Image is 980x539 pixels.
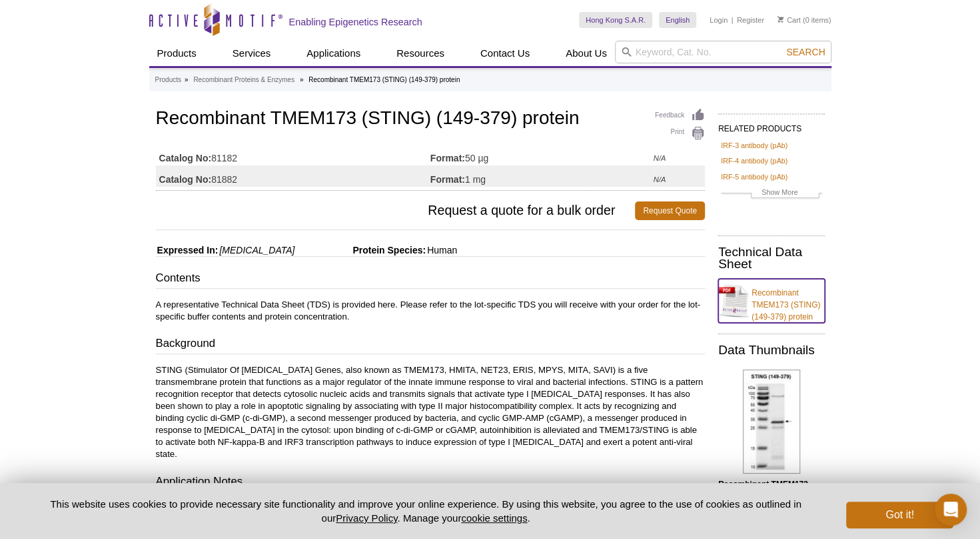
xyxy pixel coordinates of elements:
[336,512,397,524] a: Privacy Policy
[27,497,825,525] p: This website uses cookies to provide necessary site functionality and improve your online experie...
[156,270,705,289] h3: Contents
[721,186,822,201] a: Show More
[159,152,212,164] strong: Catalog No:
[935,494,967,526] div: Open Intercom Messenger
[430,165,654,187] td: 1 mg
[156,201,636,220] span: Request a quote for a bulk order
[786,47,825,57] span: Search
[156,474,705,492] h3: Application Notes
[718,279,825,323] a: Recombinant TMEM173 (STING) (149-379) protein
[149,41,205,66] a: Products
[185,76,189,83] li: »
[721,139,787,151] a: IRF-3 antibody (pAb)
[846,502,953,528] button: Got it!
[156,364,705,460] p: STING (Stimulator Of [MEDICAL_DATA] Genes, also known as TMEM173, HMITA, NET23, ERIS, MPYS, MITA,...
[635,201,705,220] a: Request Quote
[777,16,783,23] img: Your Cart
[156,165,430,187] td: 81882
[388,41,452,66] a: Resources
[289,16,422,28] h2: Enabling Epigenetics Research
[721,155,787,167] a: IRF-4 antibody (pAb)
[430,144,654,165] td: 50 µg
[718,113,825,137] h2: RELATED PRODUCTS
[461,512,527,524] button: cookie settings
[655,108,705,123] a: Feedback
[782,46,829,58] button: Search
[558,41,615,66] a: About Us
[156,336,705,354] h3: Background
[615,41,831,63] input: Keyword, Cat. No.
[777,12,831,28] li: (0 items)
[297,245,426,255] span: Protein Species:
[655,126,705,141] a: Print
[225,41,279,66] a: Services
[718,480,808,501] b: Recombinant TMEM173 (STING) (149-379) gel
[156,108,705,131] h1: Recombinant TMEM173 (STING) (149-379) protein
[308,76,460,83] li: Recombinant TMEM173 (STING) (149-379) protein
[777,15,801,25] a: Cart
[737,15,764,25] a: Register
[426,245,457,255] span: Human
[298,41,368,66] a: Applications
[579,12,652,28] a: Hong Kong S.A.R.
[718,478,825,526] p: (Click to enlarge and view details)
[155,74,181,86] a: Products
[654,165,705,187] td: N/A
[710,15,728,25] a: Login
[654,144,705,165] td: N/A
[430,152,465,164] strong: Format:
[718,246,825,270] h2: Technical Data Sheet
[156,245,219,255] span: Expressed In:
[743,370,800,474] img: Recombinant TMEM173 (STING) (149-379) gel
[430,173,465,185] strong: Format:
[159,173,212,185] strong: Catalog No:
[721,171,787,183] a: IRF-5 antibody (pAb)
[472,41,538,66] a: Contact Us
[219,245,294,255] i: [MEDICAL_DATA]
[193,74,294,86] a: Recombinant Proteins & Enzymes
[718,344,825,356] h2: Data Thumbnails
[300,76,304,83] li: »
[156,299,705,323] p: A representative Technical Data Sheet (TDS) is provided here. Please refer to the lot-specific TD...
[156,144,430,165] td: 81182
[732,12,734,28] li: |
[659,12,696,28] a: English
